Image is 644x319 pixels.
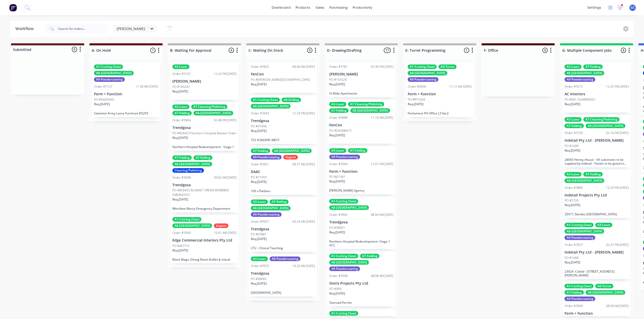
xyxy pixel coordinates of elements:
[565,311,629,316] p: Form + Function
[565,193,629,197] p: Indetail Projects Pty Ltd
[348,148,367,153] div: A7-Folding
[172,79,237,84] p: [PERSON_NAME]
[329,240,393,247] p: Northern Hospital Redevelopment -Stage 1 ACC
[327,197,395,249] div: A1-Cutting (Saw)A8-[GEOGRAPHIC_DATA]Order #394508:04 AM [DATE]TrendgosaPO #98001Req.[DATE]Norther...
[565,284,594,288] div: A1-Cutting (Saw)
[585,4,604,11] div: settings
[214,223,228,228] div: Urgent
[270,200,289,204] div: A7-Rolling
[251,237,267,241] p: Req. [DATE]
[565,185,583,190] div: Order #3880
[406,62,474,117] div: A1-Cutting (Saw)A4-TurretA8-[GEOGRAPHIC_DATA]A9-PowdercoatingOrder #400611:12 AM [DATE]Form + Fun...
[565,290,584,295] div: A7-Folding
[329,225,345,230] p: PO #98001
[269,4,293,11] a: dashboard
[565,198,579,203] p: PO #2726
[251,291,315,295] p: [GEOGRAPHIC_DATA]
[565,158,629,165] p: 24065 Henny_House - All substrates to be supplied by Indetail - Panels to be glued to Substrates ...
[329,72,393,76] p: [PERSON_NAME]
[329,102,346,107] div: A3-Laser
[251,232,267,237] p: PO #97881
[606,131,629,135] div: 02:16 PM [DATE]
[251,219,269,224] div: Order #3957
[586,290,625,295] div: A8-[GEOGRAPHIC_DATA]
[371,162,393,166] div: 12:55 PM [DATE]
[586,124,625,128] div: A8-[GEOGRAPHIC_DATA]
[94,64,123,69] div: A1-Cutting (Saw)
[565,71,604,75] div: A8-[GEOGRAPHIC_DATA]
[371,212,393,217] div: 08:04 AM [DATE]
[565,212,629,216] p: 25017_Nandos [GEOGRAPHIC_DATA]
[563,115,631,167] div: A3-LaserA7 Cleaning/PolishingA7-FoldingA8-[GEOGRAPHIC_DATA]Order #373902:16 PM [DATE]Indetail Pty...
[251,72,315,76] p: FenCon
[170,153,239,213] div: A7-FoldingA7-RollingA8-[GEOGRAPHIC_DATA]Cleaning/PolishingOrder #360809:02 AM [DATE]TrendgosaPO #...
[172,162,212,166] div: A8-[GEOGRAPHIC_DATA]
[329,128,352,133] p: PO #QVSM6415
[172,155,192,160] div: A7-Folding
[313,4,327,11] div: sales
[329,123,393,127] p: FenCon
[565,256,579,260] p: PO #1468
[172,111,192,115] div: A7-Folding
[329,212,348,217] div: Order #3945
[251,104,291,109] div: A8-[GEOGRAPHIC_DATA]
[439,64,457,69] div: A4-Turret
[565,243,583,247] div: Order #3927
[327,4,350,11] div: purchasing
[329,77,347,82] p: PO #161626
[172,126,237,130] p: Trendgosa
[329,301,393,304] p: Searoad Ferries
[565,102,580,107] p: Req. [DATE]
[327,100,395,144] div: A3-LaserA7 Cleaning/PolishingA7-FoldingA8-[GEOGRAPHIC_DATA]Order #388811:10 AM [DATE]FenConPO #QV...
[282,98,301,102] div: A6-Drilling
[251,271,315,276] p: Trendgosa
[565,235,595,240] div: A9-Powdercoating
[329,267,360,271] div: A9-Powdercoating
[408,92,472,96] p: Form + Function
[172,188,237,197] p: PO #856455 BLANKET ORDER WERRIBEE EMERGENCY
[251,149,270,153] div: A7-Folding
[565,77,595,82] div: A9-Powdercoating
[172,258,237,261] p: Black Magic Dining Room Buffet & Island
[371,274,393,278] div: 08:08 AM [DATE]
[172,223,212,228] div: A8-[GEOGRAPHIC_DATA]
[94,102,110,107] p: Req. [DATE]
[172,231,191,235] div: Order #3909
[329,162,348,166] div: Order #3944
[565,297,595,301] div: A9-Powdercoating
[329,199,358,204] div: A1-Cutting (Saw)
[583,172,603,177] div: A7-Folding
[329,287,341,291] p: PO #999
[92,62,160,117] div: A1-Cutting (Saw)A8-[GEOGRAPHIC_DATA]A9-PowdercoatingOrder #112711:38 AM [DATE]Form + FunctionPO #...
[329,108,349,113] div: A7-Folding
[251,77,310,82] p: PO #[PERSON_NAME][GEOGRAPHIC_DATA]
[329,220,393,224] p: Trendgosa
[595,284,613,288] div: A4-Turret
[172,72,191,76] div: Order #3107
[565,250,629,255] p: Indetail Pty Ltd - [PERSON_NAME]
[565,260,580,265] p: Req. [DATE]
[631,5,635,10] span: GC
[329,64,348,69] div: Order #3781
[251,98,280,102] div: A1-Cutting (Saw)
[272,149,312,153] div: A8-[GEOGRAPHIC_DATA]
[191,104,227,109] div: A7 Cleaning/Polishing
[606,84,629,89] div: 12:35 PM [DATE]
[327,62,395,97] div: Order #378103:36 PM [DATE][PERSON_NAME]PO #161626Req.[DATE]St Kilda Apartments
[194,111,233,115] div: A8-[GEOGRAPHIC_DATA]
[565,92,629,96] p: AC Interiors
[172,145,237,149] p: Northern Hospital Redevelopment - Stage 1
[94,84,112,89] div: Order #1127
[565,84,583,89] div: Order #3515
[449,84,472,89] div: 11:12 AM [DATE]
[172,217,201,222] div: A1-Cutting (Saw)
[251,119,315,123] p: Trendgosa
[283,155,298,159] div: Urgent
[251,257,268,261] div: A3-Laser
[94,77,125,82] div: A9-Powdercoating
[565,270,629,277] p: 23024 -Cobild - [STREET_ADDRESS][PERSON_NAME]
[565,304,583,308] div: Order #3949
[15,26,36,32] div: Workflow
[9,4,17,11] img: Factory
[408,77,439,82] div: A9-Powdercoating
